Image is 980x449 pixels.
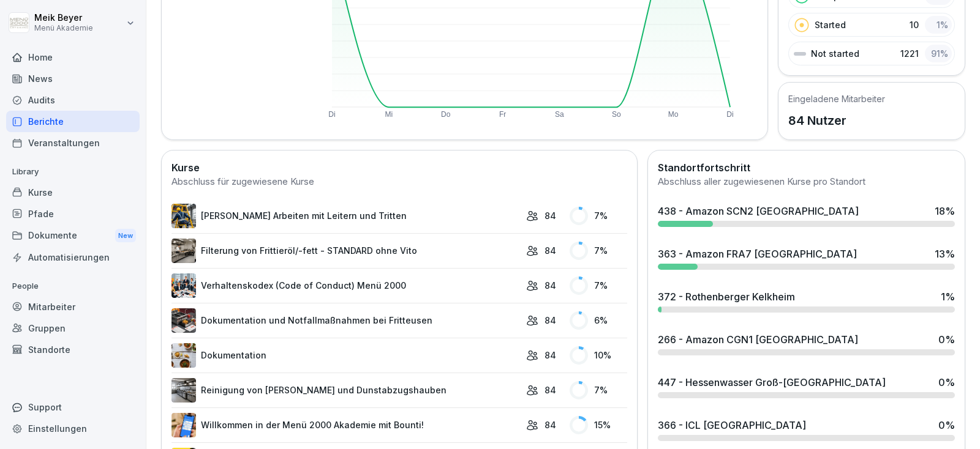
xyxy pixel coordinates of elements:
[570,207,627,225] div: 7 %
[726,110,733,119] text: Di
[171,308,520,333] a: Dokumentation und Notfallmaßnahmen bei Fritteusen
[6,224,140,247] a: DokumenteNew
[925,16,952,34] div: 1 %
[788,111,885,130] p: 84 Nutzer
[171,204,520,228] a: [PERSON_NAME] Arbeiten mit Leitern und Tritten
[910,18,919,31] p: 10
[545,279,556,292] p: 84
[171,378,196,403] img: mfnj94a6vgl4cypi86l5ezmw.png
[938,418,955,432] div: 0 %
[545,418,556,431] p: 84
[555,110,564,119] text: Sa
[171,175,627,189] div: Abschluss für zugewiesene Kurse
[171,204,196,228] img: v7bxruicv7vvt4ltkcopmkzf.png
[34,13,93,23] p: Meik Beyer
[441,110,451,119] text: Do
[658,175,955,189] div: Abschluss aller zugewiesenen Kurse pro Standort
[545,384,556,396] p: 84
[171,160,627,175] h2: Kurse
[545,244,556,257] p: 84
[328,110,335,119] text: Di
[6,296,140,317] a: Mitarbeiter
[6,162,140,182] p: Library
[171,378,520,403] a: Reinigung von [PERSON_NAME] und Dunstabzugshauben
[115,229,136,243] div: New
[653,327,960,360] a: 266 - Amazon CGN1 [GEOGRAPHIC_DATA]0%
[171,343,520,368] a: Dokumentation
[6,89,140,111] a: Audits
[570,381,627,399] div: 7 %
[570,242,627,260] div: 7 %
[34,24,93,32] p: Menü Akademie
[935,247,955,261] div: 13 %
[925,45,952,62] div: 91 %
[941,289,955,304] div: 1 %
[171,413,520,437] a: Willkommen in der Menü 2000 Akademie mit Bounti!
[6,203,140,224] a: Pfade
[570,346,627,365] div: 10 %
[570,311,627,330] div: 6 %
[653,413,960,446] a: 366 - ICL [GEOGRAPHIC_DATA]0%
[6,46,140,68] a: Home
[935,204,955,218] div: 18 %
[6,317,140,339] a: Gruppen
[658,375,886,390] div: 447 - Hessenwasser Groß-[GEOGRAPHIC_DATA]
[653,199,960,232] a: 438 - Amazon SCN2 [GEOGRAPHIC_DATA]18%
[6,339,140,360] a: Standorte
[6,68,140,89] a: News
[545,314,556,327] p: 84
[658,289,795,304] div: 372 - Rothenberger Kelkheim
[171,239,196,263] img: lnrteyew03wyeg2dvomajll7.png
[570,276,627,295] div: 7 %
[545,209,556,222] p: 84
[653,242,960,275] a: 363 - Amazon FRA7 [GEOGRAPHIC_DATA]13%
[570,416,627,434] div: 15 %
[6,418,140,439] a: Einstellungen
[6,276,140,296] p: People
[658,418,806,432] div: 366 - ICL [GEOGRAPHIC_DATA]
[171,308,196,333] img: t30obnioake0y3p0okzoia1o.png
[171,343,196,368] img: jg117puhp44y4en97z3zv7dk.png
[171,413,196,437] img: xh3bnih80d1pxcetv9zsuevg.png
[6,132,140,154] a: Veranstaltungen
[658,160,955,175] h2: Standortfortschritt
[658,332,858,347] div: 266 - Amazon CGN1 [GEOGRAPHIC_DATA]
[6,224,140,247] div: Dokumente
[658,204,859,218] div: 438 - Amazon SCN2 [GEOGRAPHIC_DATA]
[612,110,621,119] text: So
[938,332,955,347] div: 0 %
[653,284,960,317] a: 372 - Rothenberger Kelkheim1%
[6,247,140,268] a: Automatisierungen
[668,110,679,119] text: Mo
[811,47,859,60] p: Not started
[499,110,506,119] text: Fr
[545,349,556,362] p: 84
[788,92,885,105] h5: Eingeladene Mitarbeiter
[171,273,520,298] a: Verhaltenskodex (Code of Conduct) Menü 2000
[6,182,140,203] a: Kurse
[900,47,919,60] p: 1221
[171,273,196,298] img: hh3kvobgi93e94d22i1c6810.png
[6,111,140,132] a: Berichte
[938,375,955,390] div: 0 %
[171,239,520,263] a: Filterung von Frittieröl/-fett - STANDARD ohne Vito
[6,396,140,418] div: Support
[658,247,857,261] div: 363 - Amazon FRA7 [GEOGRAPHIC_DATA]
[385,110,393,119] text: Mi
[815,18,846,31] p: Started
[653,370,960,403] a: 447 - Hessenwasser Groß-[GEOGRAPHIC_DATA]0%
